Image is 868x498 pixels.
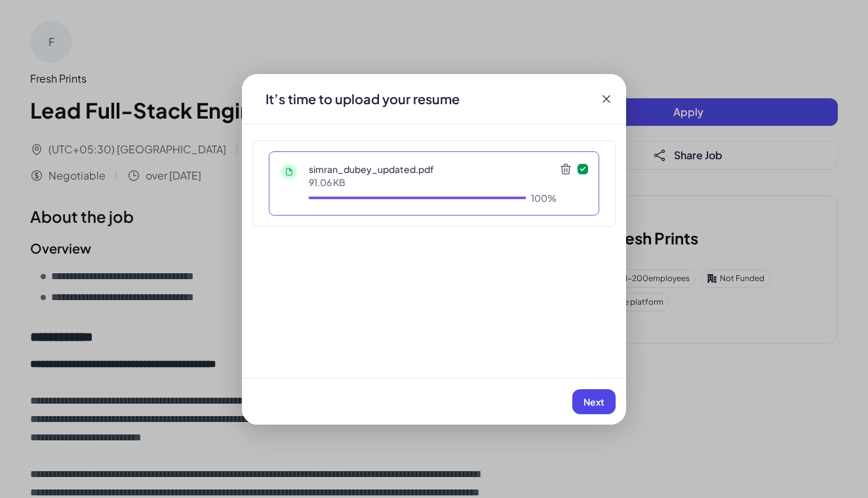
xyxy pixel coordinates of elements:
button: Next [572,389,616,414]
span: Next [583,396,604,408]
div: It’s time to upload your resume [255,90,470,108]
p: 91.06 KB [309,176,557,189]
div: 100% [531,191,557,204]
p: simran_dubey_updated.pdf [309,163,557,176]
